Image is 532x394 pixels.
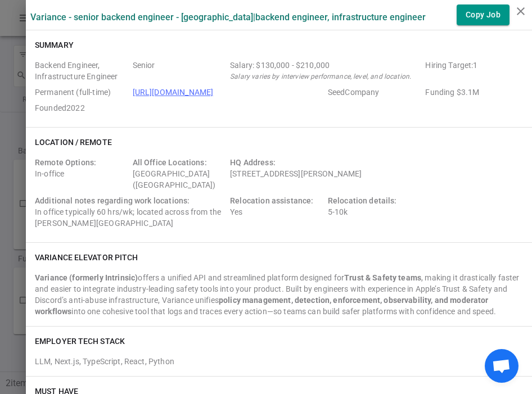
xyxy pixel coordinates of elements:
[230,157,421,191] div: [STREET_ADDRESS][PERSON_NAME]
[30,12,426,22] label: Variance - Senior Backend Engineer - [GEOGRAPHIC_DATA] | Backend Engineer, Infrastructure Engineer
[230,195,323,229] div: Yes
[133,157,226,191] div: [GEOGRAPHIC_DATA] ([GEOGRAPHIC_DATA])
[230,73,411,80] i: Salary varies by interview performance, level, and location.
[35,252,138,263] h6: Variance elevator pitch
[35,60,128,82] span: Roles
[344,273,421,282] strong: Trust & Safety teams
[328,195,421,229] div: 5-10k
[35,39,74,51] h6: Summary
[35,357,174,366] span: LLM, Next.js, TypeScript, React, Python
[230,196,313,205] span: Relocation assistance:
[35,195,226,229] div: In office typically 60 hrs/wk; located across from the [PERSON_NAME][GEOGRAPHIC_DATA]
[35,336,125,347] h6: EMPLOYER TECH STACK
[328,87,421,98] span: Employer Stage e.g. Series A
[328,196,397,205] span: Relocation details:
[485,349,519,383] div: Open chat
[133,88,214,97] a: [URL][DOMAIN_NAME]
[35,296,489,316] strong: policy management, detection, enforcement, observability, and moderator workflows
[35,157,128,191] div: In-office
[35,273,138,282] strong: Variance (formerly Intrinsic)
[133,87,323,98] span: Company URL
[133,158,207,167] span: All Office Locations:
[230,158,276,167] span: HQ Address:
[35,87,128,98] span: Job Type
[35,102,128,114] span: Employer Founded
[35,158,96,167] span: Remote Options:
[425,60,519,82] span: Hiring Target
[230,60,421,71] div: Salary Range
[35,196,190,205] span: Additional notes regarding work locations:
[133,60,226,82] span: Level
[35,272,523,317] div: offers a unified API and streamlined platform designed for , making it drastically faster and eas...
[35,137,112,148] h6: Location / Remote
[514,4,528,18] i: close
[457,4,510,25] button: Copy Job
[425,87,519,98] span: Employer Founding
